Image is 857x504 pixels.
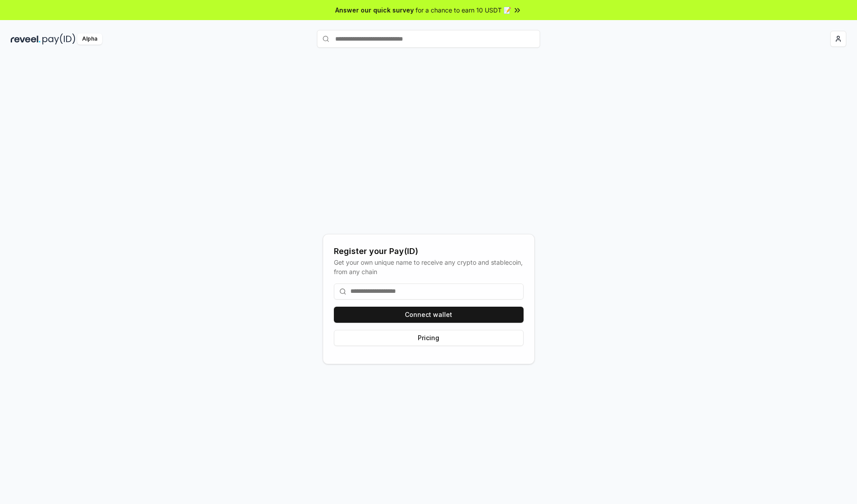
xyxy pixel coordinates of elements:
button: Connect wallet [334,307,524,323]
div: Alpha [77,33,102,45]
span: for a chance to earn 10 USDT 📝 [416,5,511,15]
div: Get your own unique name to receive any crypto and stablecoin, from any chain [334,258,524,276]
div: Register your Pay(ID) [334,245,524,258]
span: Answer our quick survey [335,5,414,15]
img: pay_id [42,33,75,45]
img: reveel_dark [11,33,41,45]
button: Pricing [334,330,524,346]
